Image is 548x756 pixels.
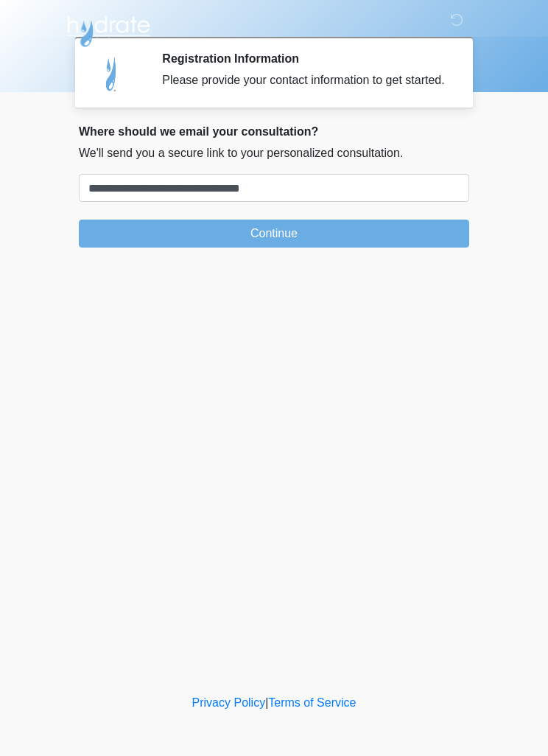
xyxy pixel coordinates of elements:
[162,71,447,89] div: Please provide your contact information to get started.
[79,144,469,162] p: We'll send you a secure link to your personalized consultation.
[64,11,152,48] img: Hydrate IV Bar - Scottsdale Logo
[90,52,134,96] img: Agent Avatar
[268,696,356,709] a: Terms of Service
[79,220,469,248] button: Continue
[265,696,268,709] a: |
[192,696,266,709] a: Privacy Policy
[79,125,469,139] h2: Where should we email your consultation?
